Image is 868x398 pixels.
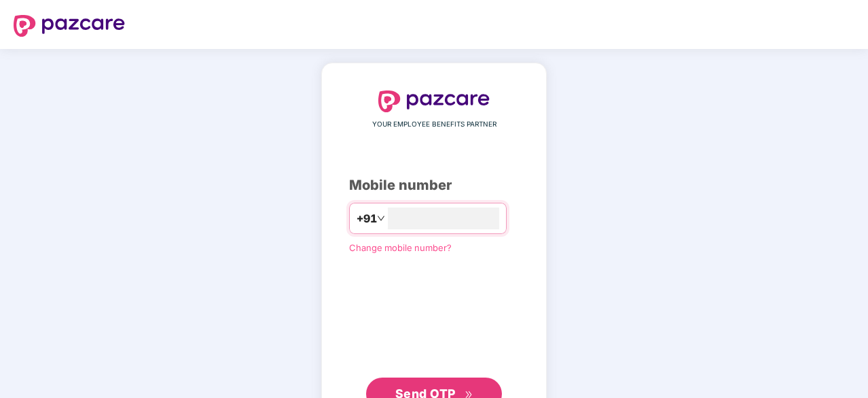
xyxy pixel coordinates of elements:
span: +91 [357,210,377,227]
span: YOUR EMPLOYEE BENEFITS PARTNER [372,119,496,130]
a: Change mobile number? [349,242,452,253]
img: logo [14,15,125,37]
div: Mobile number [349,175,519,196]
img: logo [378,90,490,112]
span: down [377,214,385,222]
